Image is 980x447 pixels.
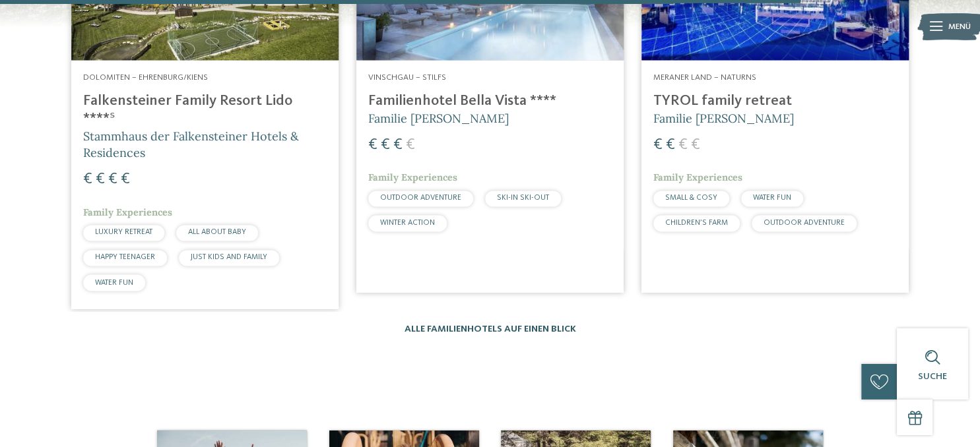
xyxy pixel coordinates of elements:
[678,138,688,154] span: €
[653,138,663,154] span: €
[83,74,208,82] span: Dolomiten – Ehrenburg/Kiens
[653,93,897,111] h4: TYROL family retreat
[380,220,435,227] span: WINTER ACTION
[406,138,415,154] span: €
[381,138,390,154] span: €
[368,172,457,184] span: Family Experiences
[764,220,845,227] span: OUTDOOR ADVENTURE
[108,172,117,188] span: €
[191,254,267,262] span: JUST KIDS AND FAMILY
[83,129,299,161] span: Stammhaus der Falkensteiner Hotels & Residences
[83,207,172,219] span: Family Experiences
[95,279,133,287] span: WATER FUN
[653,74,756,82] span: Meraner Land – Naturns
[96,172,105,188] span: €
[393,138,403,154] span: €
[918,372,947,381] span: Suche
[753,194,791,202] span: WATER FUN
[121,172,130,188] span: €
[368,138,377,154] span: €
[653,172,742,184] span: Family Experiences
[405,324,576,334] a: Alle Familienhotels auf einen Blick
[691,138,700,154] span: €
[380,194,461,202] span: OUTDOOR ADVENTURE
[497,194,549,202] span: SKI-IN SKI-OUT
[665,194,717,202] span: SMALL & COSY
[666,138,675,154] span: €
[368,74,446,82] span: Vinschgau – Stilfs
[83,172,92,188] span: €
[665,220,728,227] span: CHILDREN’S FARM
[368,111,509,127] span: Familie [PERSON_NAME]
[95,254,155,262] span: HAPPY TEENAGER
[368,93,612,111] h4: Familienhotel Bella Vista ****
[653,111,794,127] span: Familie [PERSON_NAME]
[83,93,327,129] h4: Falkensteiner Family Resort Lido ****ˢ
[188,229,246,237] span: ALL ABOUT BABY
[95,229,152,237] span: LUXURY RETREAT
